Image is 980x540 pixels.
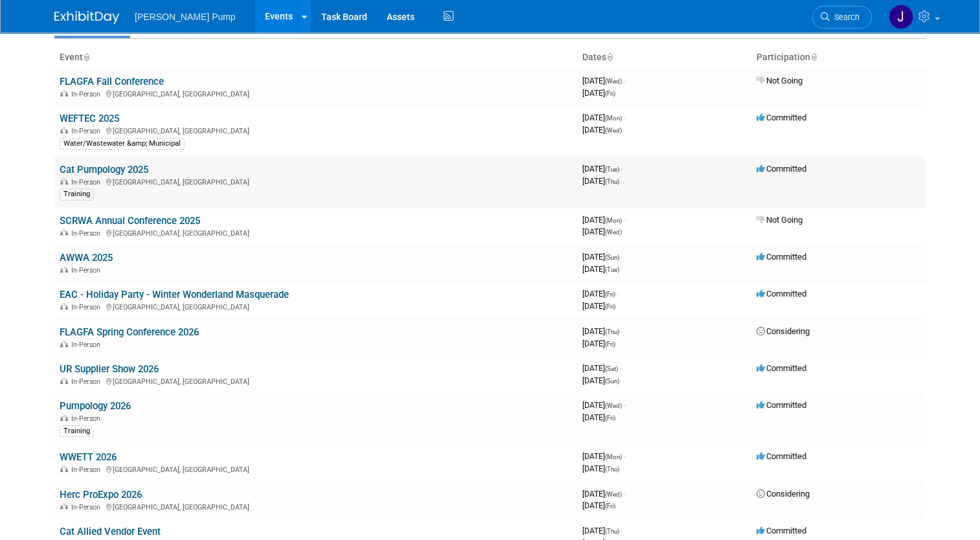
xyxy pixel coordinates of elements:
div: [GEOGRAPHIC_DATA], [GEOGRAPHIC_DATA] [60,227,572,238]
a: Cat Pumpology 2025 [60,164,148,175]
span: - [624,451,626,461]
span: Considering [757,489,810,499]
img: In-Person Event [60,503,68,510]
a: WWETT 2026 [60,451,117,463]
span: In-Person [71,414,104,423]
span: In-Person [71,503,104,512]
a: Cat Allied Vendor Event [60,526,161,537]
span: In-Person [71,229,104,238]
span: Considering [757,326,810,336]
span: [DATE] [582,339,615,348]
img: In-Person Event [60,178,68,185]
a: UR Supplier Show 2026 [60,363,159,375]
div: [GEOGRAPHIC_DATA], [GEOGRAPHIC_DATA] [60,376,572,386]
th: Participation [751,47,926,69]
span: - [624,489,626,499]
span: [DATE] [582,88,615,98]
span: - [624,400,626,410]
span: (Wed) [605,491,622,498]
span: In-Person [71,303,104,311]
span: [DATE] [582,464,619,473]
span: [DATE] [582,215,626,225]
a: Pumpology 2026 [60,400,131,412]
span: In-Person [71,266,104,275]
span: (Sat) [605,365,618,372]
span: [DATE] [582,526,623,535]
span: (Fri) [605,341,615,348]
a: Sort by Event Name [83,52,89,62]
span: [DATE] [582,76,626,85]
img: In-Person Event [60,377,68,384]
span: - [624,76,626,85]
img: In-Person Event [60,266,68,273]
span: (Fri) [605,90,615,97]
img: In-Person Event [60,303,68,309]
span: (Thu) [605,466,619,473]
span: In-Person [71,127,104,135]
div: Training [60,425,94,437]
span: [DATE] [582,289,619,298]
a: Sort by Participation Type [810,52,817,62]
span: Committed [757,113,806,122]
th: Event [54,47,577,69]
span: Not Going [757,76,803,85]
div: [GEOGRAPHIC_DATA], [GEOGRAPHIC_DATA] [60,301,572,311]
a: EAC - Holiday Party - Winter Wonderland Masquerade [60,289,289,300]
span: [DATE] [582,252,623,262]
span: [DATE] [582,301,615,311]
span: - [621,252,623,262]
span: (Thu) [605,328,619,335]
img: In-Person Event [60,127,68,133]
span: (Mon) [605,217,622,224]
a: Search [812,6,872,28]
span: In-Person [71,90,104,98]
span: - [624,113,626,122]
span: (Thu) [605,178,619,185]
span: [DATE] [582,376,619,385]
span: In-Person [71,341,104,349]
span: [PERSON_NAME] Pump [135,12,236,22]
img: ExhibitDay [54,11,119,24]
span: (Wed) [605,229,622,236]
div: [GEOGRAPHIC_DATA], [GEOGRAPHIC_DATA] [60,501,572,512]
span: (Wed) [605,78,622,85]
span: Committed [757,451,806,461]
span: (Fri) [605,291,615,298]
span: (Tue) [605,266,619,273]
span: (Mon) [605,453,622,460]
a: FLAGFA Fall Conference [60,76,164,87]
span: [DATE] [582,501,615,510]
img: In-Person Event [60,466,68,472]
th: Dates [577,47,751,69]
span: [DATE] [582,489,626,499]
div: [GEOGRAPHIC_DATA], [GEOGRAPHIC_DATA] [60,464,572,474]
div: [GEOGRAPHIC_DATA], [GEOGRAPHIC_DATA] [60,125,572,135]
span: [DATE] [582,164,623,174]
a: SCRWA Annual Conference 2025 [60,215,200,227]
img: Jake Sowders [889,5,913,29]
span: (Wed) [605,127,622,134]
span: - [621,164,623,174]
span: Committed [757,363,806,373]
span: - [621,326,623,336]
span: Not Going [757,215,803,225]
span: In-Person [71,178,104,186]
span: [DATE] [582,125,622,135]
span: [DATE] [582,326,623,336]
span: (Sun) [605,254,619,261]
span: Committed [757,164,806,174]
img: In-Person Event [60,90,68,96]
span: [DATE] [582,227,622,236]
span: Committed [757,252,806,262]
span: Committed [757,400,806,410]
a: AWWA 2025 [60,252,113,264]
span: (Sun) [605,377,619,385]
span: Search [830,12,860,22]
a: Herc ProExpo 2026 [60,489,142,501]
a: WEFTEC 2025 [60,113,119,124]
span: [DATE] [582,400,626,410]
div: [GEOGRAPHIC_DATA], [GEOGRAPHIC_DATA] [60,88,572,98]
span: Committed [757,526,806,535]
span: - [621,526,623,535]
a: Sort by Start Date [606,52,613,62]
